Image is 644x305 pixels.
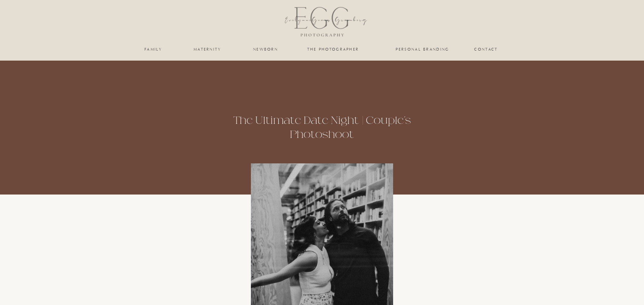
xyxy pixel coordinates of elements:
[252,47,279,51] a: newborn
[395,47,450,51] a: personal branding
[300,47,367,51] a: the photographer
[140,47,167,51] a: family
[194,47,221,51] a: maternity
[222,113,422,142] h1: The Ultimate Date Night | Couple’s Photoshoot
[474,47,498,51] a: Contact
